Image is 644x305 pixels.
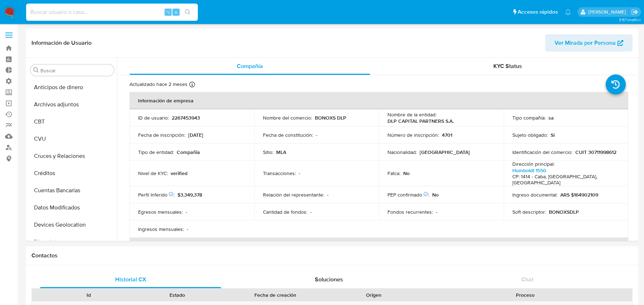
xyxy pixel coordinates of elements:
[315,275,343,284] span: Soluciones
[299,170,300,176] p: -
[28,216,117,233] button: Devices Geolocation
[138,115,169,121] p: ID de usuario :
[575,149,616,155] p: CUIT 30711998612
[387,149,417,155] p: Nacionalidad :
[31,252,633,259] h1: Contactos
[130,92,628,109] th: Información de empresa
[387,132,439,138] p: Número de inscripción :
[316,132,317,138] p: -
[40,67,111,74] input: Buscar
[49,291,128,299] div: Id
[387,118,454,124] p: DLP CAPITAL PARTNERS S.A.
[165,9,171,15] span: ⌥
[226,291,325,299] div: Fecha de creación
[276,149,286,155] p: MLA
[555,34,616,52] span: Ver Mirada por Persona
[512,174,617,186] h4: CP: 1414 - Caba, [GEOGRAPHIC_DATA], [GEOGRAPHIC_DATA]
[403,170,410,176] p: No
[423,291,627,299] div: Proceso
[28,199,117,216] button: Datos Modificados
[180,7,195,17] button: search-icon
[138,132,185,138] p: Fecha de inscripción :
[263,132,313,138] p: Fecha de constitución :
[187,226,188,232] p: -
[130,238,628,255] th: Datos de contacto
[175,9,177,15] span: s
[28,182,117,199] button: Cuentas Bancarias
[315,115,346,121] p: BONOXS DLP
[28,165,117,182] button: Créditos
[26,8,198,17] input: Buscar usuario o caso...
[549,209,579,215] p: BONOXSDLP
[420,149,470,155] p: [GEOGRAPHIC_DATA]
[310,209,312,215] p: -
[327,192,328,198] p: -
[177,191,202,198] span: $3,349,378
[171,170,187,176] p: verified
[432,192,439,198] p: No
[138,291,216,299] div: Estado
[512,192,557,198] p: Ingreso documental :
[548,115,554,121] p: sa
[387,170,400,176] p: Fatca :
[631,8,639,16] a: Salir
[28,79,117,96] button: Anticipos de dinero
[512,149,572,155] p: Identificación del comercio :
[551,132,555,138] p: Sí
[28,233,117,251] button: Direcciones
[442,132,452,138] p: 4701
[518,8,558,16] span: Accesos rápidos
[188,132,203,138] p: [DATE]
[28,113,117,130] button: CBT
[560,192,598,198] p: ARS $164902109
[28,147,117,165] button: Cruces y Relaciones
[186,209,187,215] p: -
[263,115,312,121] p: Nombre del comercio :
[387,209,433,215] p: Fondos recurrentes :
[138,226,184,232] p: Ingresos mensuales :
[512,161,555,167] p: Dirección principal :
[138,192,175,198] p: Perfil Inferido :
[138,149,174,155] p: Tipo de entidad :
[493,62,522,70] span: KYC Status
[33,67,39,73] button: Buscar
[588,9,629,15] p: juan.calo@mercadolibre.com
[172,115,200,121] p: 2267453943
[263,209,307,215] p: Cantidad de fondos :
[512,167,546,174] a: Humboldt 1550
[115,275,146,284] span: Historial CX
[263,170,296,176] p: Transacciones :
[263,192,324,198] p: Relación del representante :
[138,209,183,215] p: Egresos mensuales :
[237,62,263,70] span: Compañía
[521,275,533,284] span: Chat
[387,111,436,118] p: Nombre de la entidad :
[387,192,429,198] p: PEP confirmado :
[28,96,117,113] button: Archivos adjuntos
[335,291,413,299] div: Origen
[177,149,200,155] p: Compañia
[512,209,546,215] p: Soft descriptor :
[565,9,571,15] a: Notificaciones
[263,149,273,155] p: Sitio :
[31,39,92,47] h1: Información de Usuario
[545,34,633,52] button: Ver Mirada por Persona
[436,209,437,215] p: -
[28,130,117,147] button: CVU
[512,115,546,121] p: Tipo compañía :
[130,81,187,88] p: Actualizado hace 2 meses
[138,170,168,176] p: Nivel de KYC :
[512,132,548,138] p: Sujeto obligado :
